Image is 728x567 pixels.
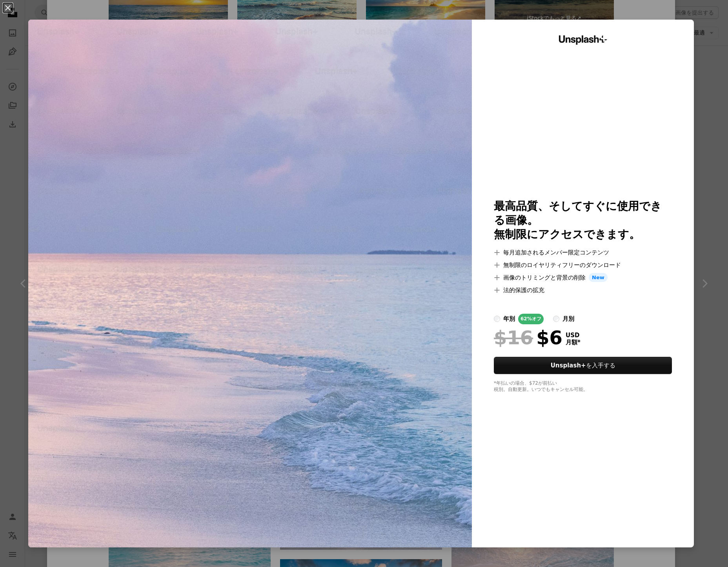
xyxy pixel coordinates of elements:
div: *年払いの場合、 $72 が前払い 税別。自動更新。いつでもキャンセル可能。 [494,380,672,393]
li: 法的保護の拡充 [494,285,672,295]
span: New [589,273,608,282]
div: 年別 [503,314,515,323]
span: $16 [494,327,533,348]
button: Unsplash+を入手する [494,357,672,374]
div: $6 [494,327,562,348]
strong: Unsplash+ [551,362,586,369]
h2: 最高品質、そしてすぐに使用できる画像。 無制限にアクセスできます。 [494,199,672,242]
li: 画像のトリミングと背景の削除 [494,273,672,282]
li: 無制限のロイヤリティフリーのダウンロード [494,260,672,270]
li: 毎月追加されるメンバー限定コンテンツ [494,248,672,257]
div: 62% オフ [518,314,544,324]
input: 月別 [553,316,559,322]
input: 年別62%オフ [494,316,500,322]
div: 月別 [562,314,574,323]
span: USD [566,332,581,339]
